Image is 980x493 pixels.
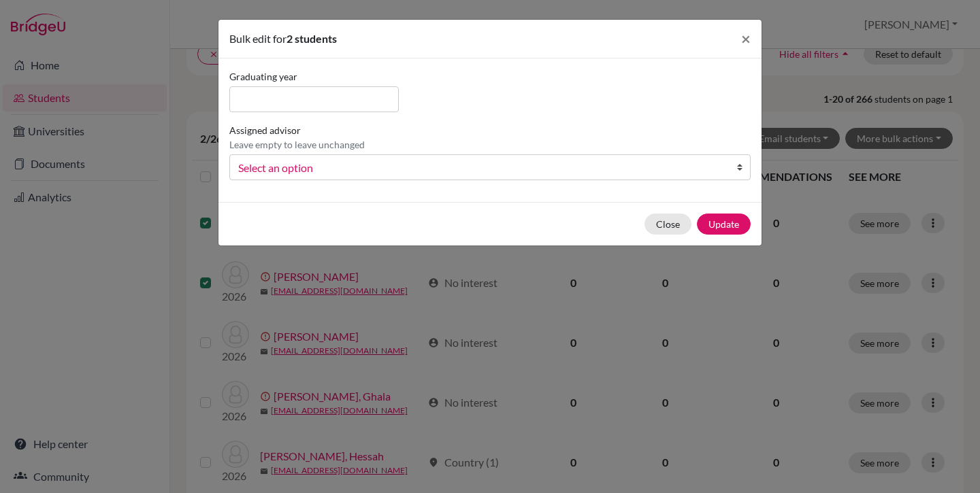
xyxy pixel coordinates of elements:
[644,214,691,235] button: Close
[697,214,751,235] button: Update
[730,20,762,58] button: Close
[741,29,751,48] span: ×
[229,32,287,45] span: Bulk edit for
[229,69,399,84] label: Graduating year
[238,159,724,177] span: Select an option
[229,123,365,152] label: Assigned advisor
[229,137,365,152] p: Leave empty to leave unchanged
[287,32,337,45] span: 2 students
